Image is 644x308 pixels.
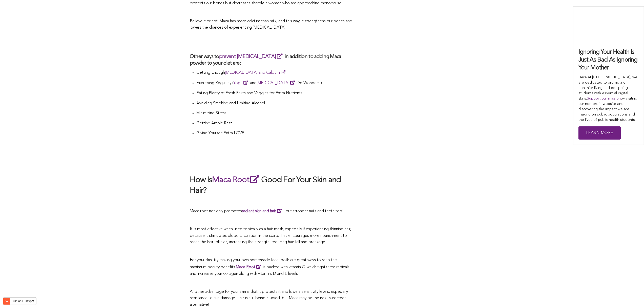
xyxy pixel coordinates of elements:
[190,265,349,276] span: is packed with vitamin C, which fights free radicals and increases your collagen along with vitam...
[196,100,354,107] p: Avoiding Smoking and Limiting Alcohol
[190,174,354,196] h2: How Is Good For Your Skin and Hair?
[196,120,354,127] p: Getting Ample Rest
[190,258,337,269] span: For your skin, try making your own homemade face, both are great ways to reap the maximum beauty ...
[190,209,343,213] span: Maca root not only promotes , but stronger nails and teeth too!
[190,290,348,307] span: Another advantage for your skin is that it protects it and lowers sensitivity levels, especially ...
[196,69,354,76] p: Getting Enough
[196,80,354,87] p: Exercising Regularly ( and Do Wonders!)
[257,81,297,85] a: [MEDICAL_DATA]
[3,298,9,304] img: HubSpot sprocket logo
[190,227,351,244] span: It is most effective when used topically as a hair mask, especially if experiencing thinning hair...
[196,90,354,97] p: Eating Plenty of Fresh Fruits and Veggies for Extra Nutrients
[190,53,354,67] h3: Other ways to in addition to adding Maca powder to your diet are:
[190,19,352,30] span: Believe it or not, Maca has more calcium than milk, and this way, it strengthens our bones and lo...
[236,265,263,269] a: Maca Root
[3,297,36,305] button: Built on HubSpot
[219,54,285,59] a: prevent [MEDICAL_DATA]
[196,110,354,117] p: Minimizing Stress
[212,176,261,184] a: Maca Root
[9,298,36,304] label: Built on HubSpot
[242,209,284,213] a: radiant skin and hair
[619,284,644,308] iframe: Chat Widget
[196,130,354,137] p: Giving Yourself Extra LOVE!
[236,265,255,269] span: Maca Root
[233,81,250,85] a: Yoga
[225,71,287,75] a: [MEDICAL_DATA] and Calcium
[578,126,621,140] a: Learn More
